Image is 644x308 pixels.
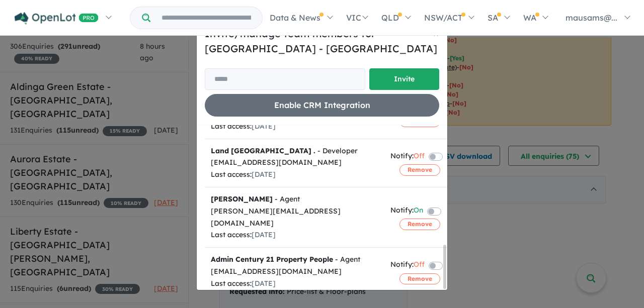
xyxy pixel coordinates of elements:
div: Notify: [390,259,425,272]
span: [DATE] [252,279,276,288]
span: [DATE] [252,230,276,239]
button: Remove [399,164,440,175]
strong: Land [GEOGRAPHIC_DATA] . [211,146,315,155]
div: Last access: [211,121,378,133]
span: On [414,204,423,218]
div: [EMAIL_ADDRESS][DOMAIN_NAME] [211,157,378,169]
button: Invite [369,68,439,90]
input: Try estate name, suburb, builder or developer [152,7,260,29]
span: Off [414,259,425,272]
div: Notify: [390,150,425,164]
h5: Invite/manage team members for [GEOGRAPHIC_DATA] - [GEOGRAPHIC_DATA] [205,26,439,56]
div: Last access: [211,169,378,181]
div: - Agent [211,193,378,206]
span: [DATE] [252,122,276,131]
div: Last access: [211,229,378,241]
span: [DATE] [252,170,276,179]
strong: Admin Century 21 Property People [211,255,333,264]
button: Enable CRM Integration [205,94,439,117]
div: - Developer [211,145,378,157]
div: Notify: [390,204,423,218]
span: Off [414,150,425,164]
div: [EMAIL_ADDRESS][DOMAIN_NAME] [211,266,378,278]
div: Last access: [211,278,378,290]
img: Openlot PRO Logo White [15,12,99,25]
div: - Agent [211,254,378,266]
div: [PERSON_NAME][EMAIL_ADDRESS][DOMAIN_NAME] [211,206,378,230]
strong: [PERSON_NAME] [211,194,273,203]
span: mausams@... [566,13,617,23]
button: Remove [399,273,440,284]
button: Remove [399,219,440,230]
